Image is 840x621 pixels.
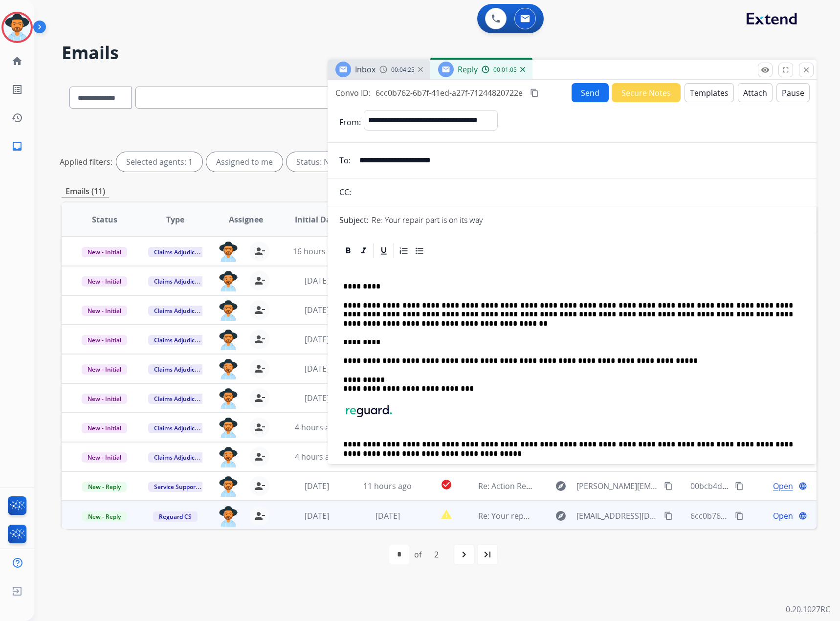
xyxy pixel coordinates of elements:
img: agent-avatar [219,506,238,527]
mat-icon: content_copy [664,511,673,520]
p: From: [339,116,361,128]
img: agent-avatar [219,271,238,291]
span: New - Initial [82,335,127,345]
mat-icon: history [11,112,23,124]
span: [DATE] [305,481,329,491]
mat-icon: explore [555,480,567,492]
button: Secure Notes [612,83,681,102]
mat-icon: home [11,55,23,67]
span: Inbox [355,64,376,75]
mat-icon: list_alt [11,84,23,95]
div: 2 [426,545,446,564]
p: 0.20.1027RC [786,603,830,615]
div: of [414,549,421,560]
span: Service Support [148,482,204,492]
mat-icon: content_copy [735,482,744,490]
span: [DATE] [305,393,329,403]
mat-icon: language [798,511,807,520]
span: Open [773,510,793,522]
span: 4 hours ago [295,422,339,433]
img: agent-avatar [219,330,238,350]
mat-icon: check_circle [441,479,452,490]
mat-icon: person_remove [254,510,265,522]
span: [DATE] [376,510,400,521]
span: Claims Adjudication [148,394,215,404]
button: Attach [738,83,773,102]
span: 4 hours ago [295,451,339,462]
span: Claims Adjudication [148,335,215,345]
span: Re: Your repair part is on its way [478,510,597,521]
span: New - Initial [82,364,127,375]
mat-icon: navigate_next [458,549,470,560]
div: Status: New - Initial [287,152,390,172]
img: agent-avatar [219,300,238,321]
img: agent-avatar [219,242,238,262]
p: Subject: [339,214,369,226]
mat-icon: fullscreen [781,66,790,74]
span: New - Initial [82,452,127,463]
div: Bullet List [412,244,427,258]
mat-icon: content_copy [664,482,673,490]
mat-icon: person_remove [254,304,265,316]
mat-icon: last_page [482,549,493,560]
span: Open [773,480,793,492]
div: Bold [341,244,355,258]
span: Reply [458,64,478,75]
p: To: [339,155,351,166]
img: avatar [3,14,31,41]
button: Pause [776,83,810,102]
span: Status [92,214,117,225]
p: CC: [339,186,351,198]
img: agent-avatar [219,447,238,467]
mat-icon: content_copy [530,89,539,97]
span: [DATE] [305,305,329,315]
span: Initial Date [295,214,339,225]
mat-icon: remove_red_eye [761,66,770,74]
h2: Emails [62,43,817,63]
span: New - Initial [82,276,127,287]
span: 6cc0b762-6b7f-41ed-a27f-71244820722e [690,510,838,521]
button: Send [572,83,609,102]
span: 00:04:25 [391,66,415,74]
img: agent-avatar [219,418,238,438]
mat-icon: person_remove [254,275,265,287]
span: Claims Adjudication [148,452,215,463]
span: [PERSON_NAME][EMAIL_ADDRESS][DOMAIN_NAME] [576,480,659,492]
p: Emails (11) [62,185,109,198]
div: Selected agents: 1 [116,152,202,172]
div: Assigned to me [206,152,283,172]
span: 16 hours ago [293,246,341,257]
mat-icon: explore [555,510,567,522]
span: Claims Adjudication [148,306,215,316]
span: 00:01:05 [493,66,517,74]
span: [DATE] [305,510,329,521]
span: [DATE] [305,275,329,286]
mat-icon: person_remove [254,363,265,375]
p: Applied filters: [60,156,112,168]
div: Underline [376,244,391,258]
span: Type [166,214,184,225]
mat-icon: person_remove [254,451,265,463]
span: Claims Adjudication [148,364,215,375]
span: [DATE] [305,363,329,374]
mat-icon: person_remove [254,333,265,345]
span: Claims Adjudication [148,247,215,257]
span: New - Reply [82,482,127,492]
span: New - Initial [82,306,127,316]
span: Claims Adjudication [148,276,215,287]
div: Ordered List [397,244,411,258]
span: New - Initial [82,394,127,404]
mat-icon: person_remove [254,421,265,433]
img: agent-avatar [219,388,238,409]
span: 6cc0b762-6b7f-41ed-a27f-71244820722e [376,88,523,98]
span: New - Initial [82,247,127,257]
button: Templates [685,83,734,102]
mat-icon: inbox [11,140,23,152]
span: [EMAIL_ADDRESS][DOMAIN_NAME] [576,510,659,522]
p: Convo ID: [335,87,371,99]
mat-icon: person_remove [254,245,265,257]
p: Re: Your repair part is on its way [372,214,483,226]
mat-icon: person_remove [254,480,265,492]
mat-icon: report_problem [441,509,452,520]
span: New - Reply [82,511,127,522]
